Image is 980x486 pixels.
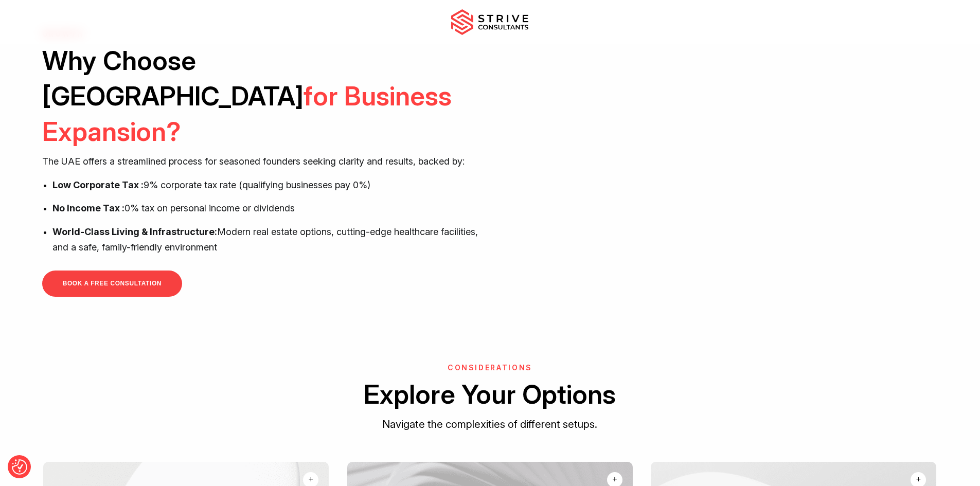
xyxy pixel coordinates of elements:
h2: Why Choose [GEOGRAPHIC_DATA] [42,43,483,150]
h6: Considerations [42,364,938,372]
div: + [309,473,313,485]
a: BOOK A FREE CONSULTATION [42,271,182,297]
strong: World-Class Living & Infrastructure: [52,226,217,237]
span: for Business Expansion? [42,80,452,147]
button: Consent Preferences [12,459,27,475]
iframe: <br /> [497,30,938,277]
p: The UAE offers a streamlined process for seasoned founders seeking clarity and results, backed by: [42,154,483,169]
div: + [612,473,617,485]
strong: No Income Tax : [52,203,124,213]
p: Navigate the complexities of different setups. [42,416,938,433]
h2: Explore Your Options [42,376,938,412]
img: main-logo.svg [451,9,528,35]
img: Revisit consent button [12,459,27,475]
strong: Low Corporate Tax : [52,179,144,190]
div: + [916,473,921,485]
p: Modern real estate options, cutting-edge healthcare facilities, and a safe, family-friendly envir... [52,224,483,255]
p: 0% tax on personal income or dividends [52,201,483,216]
p: 9% corporate tax rate (qualifying businesses pay 0%) [52,177,483,193]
